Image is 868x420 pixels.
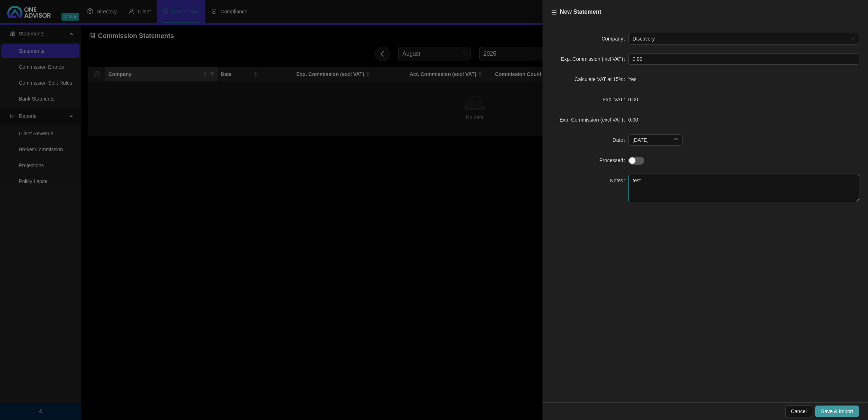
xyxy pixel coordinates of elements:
button: Save & Import [815,406,859,417]
button: Cancel [785,406,813,417]
label: Notes [610,175,628,186]
span: Discovery [633,33,855,44]
span: Yes [628,76,637,82]
span: Save & Import [821,407,853,415]
span: 0.00 [628,117,638,123]
label: Company [601,33,628,44]
label: Exp. Commission (excl VAT) [559,114,628,126]
span: database [551,9,557,14]
label: Exp. Commission (incl VAT) [561,53,628,65]
textarea: test [628,175,859,202]
label: Calculate VAT at 15% [574,73,628,85]
span: New Statement [560,9,601,15]
label: Processed [599,154,628,166]
label: Date [613,134,628,146]
label: Exp. VAT [603,94,628,105]
input: Select date [633,136,672,144]
span: 0.00 [628,97,638,102]
span: Cancel [791,407,807,415]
